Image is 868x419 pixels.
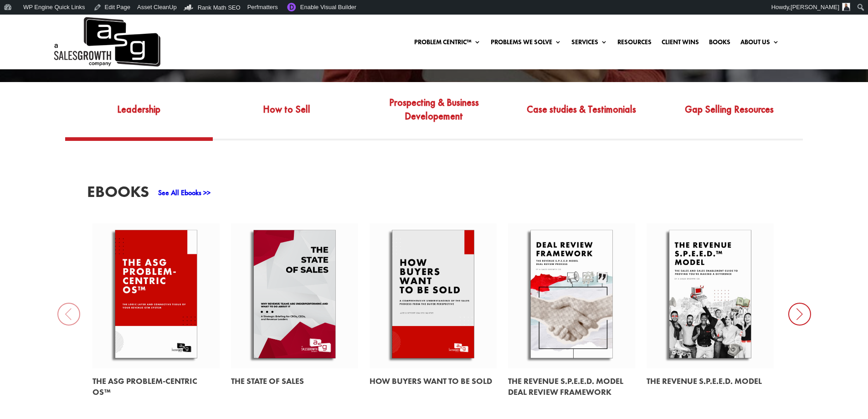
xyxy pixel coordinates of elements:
h3: EBooks [87,184,149,204]
a: Resources [617,39,652,49]
img: tab_domain_overview_orange.svg [25,57,32,65]
a: How to Sell [213,94,360,137]
a: Books [709,39,730,49]
img: website_grey.svg [15,24,22,31]
a: See All Ebooks >> [158,188,211,197]
a: Prospecting & Business Developement [360,94,508,137]
div: v 4.0.25 [26,15,45,22]
a: About Us [740,39,779,49]
a: Leadership [65,94,213,137]
div: Domain Overview [35,58,82,64]
a: A Sales Growth Company Logo [52,15,160,69]
a: Case studies & Testimonials [508,94,655,137]
a: Services [571,39,607,49]
div: Keywords by Traffic [101,58,154,64]
div: Domain: [DOMAIN_NAME] [24,24,100,31]
a: Problems We Solve [491,39,561,49]
img: ASG Co. Logo [52,15,160,69]
span: [PERSON_NAME] [791,4,839,10]
a: Client Wins [662,39,699,49]
img: logo_orange.svg [15,15,22,22]
a: Gap Selling Resources [655,94,803,137]
a: Problem Centric™ [414,39,481,49]
span: Rank Math SEO [198,4,241,11]
img: tab_keywords_by_traffic_grey.svg [91,57,98,65]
